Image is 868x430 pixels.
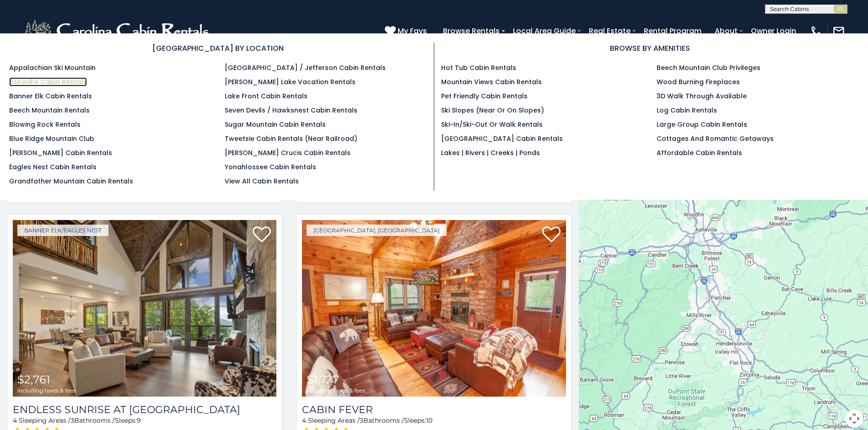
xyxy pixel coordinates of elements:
[810,25,823,38] img: phone-regular-white.png
[225,134,357,143] a: Tweetsie Cabin Rentals (Near Railroad)
[9,77,87,86] a: Asheville Cabin Rentals
[9,106,90,115] a: Beech Mountain Rentals
[360,416,363,425] span: 3
[441,106,544,115] a: Ski Slopes (Near or On Slopes)
[657,106,717,115] a: Log Cabin Rentals
[17,387,76,393] span: including taxes & fees
[225,162,316,172] a: Yonahlossee Cabin Rentals
[657,134,774,143] a: Cottages and Romantic Getaways
[441,91,528,101] a: Pet Friendly Cabin Rentals
[9,63,96,72] a: Appalachian Ski Mountain
[225,77,356,86] a: [PERSON_NAME] Lake Vacation Rentals
[307,387,365,393] span: including taxes & fees
[746,23,801,39] a: Owner Login
[9,162,97,172] a: Eagles Nest Cabin Rentals
[225,63,386,72] a: [GEOGRAPHIC_DATA] / Jefferson Cabin Rentals
[657,120,747,129] a: Large Group Cabin Rentals
[13,403,276,416] h3: Endless Sunrise at Eagles Nest
[17,373,50,386] span: $2,761
[13,220,276,397] img: Endless Sunrise at Eagles Nest
[225,148,350,157] a: [PERSON_NAME] Crucis Cabin Rentals
[441,120,543,129] a: Ski-in/Ski-Out or Walk Rentals
[542,226,561,245] a: Add to favorites
[441,148,540,157] a: Lakes | Rivers | Creeks | Ponds
[438,23,504,39] a: Browse Rentals
[441,77,542,86] a: Mountain Views Cabin Rentals
[832,25,845,38] img: mail-regular-white.png
[302,403,566,416] a: Cabin Fever
[302,416,306,425] span: 4
[441,134,563,143] a: [GEOGRAPHIC_DATA] Cabin Rentals
[441,63,516,72] a: Hot Tub Cabin Rentals
[13,403,276,416] a: Endless Sunrise at [GEOGRAPHIC_DATA]
[398,25,427,37] span: My Favs
[253,226,271,245] a: Add to favorites
[225,91,307,101] a: Lake Front Cabin Rentals
[657,77,740,86] a: Wood Burning Fireplaces
[225,177,299,186] a: View All Cabin Rentals
[302,220,566,397] img: Cabin Fever
[9,177,133,186] a: Grandfather Mountain Cabin Rentals
[225,106,357,115] a: Seven Devils / Hawksnest Cabin Rentals
[9,91,92,101] a: Banner Elk Cabin Rentals
[584,23,635,39] a: Real Estate
[9,134,94,143] a: Blue Ridge Mountain Club
[441,43,859,54] h3: BROWSE BY AMENITIES
[70,416,74,425] span: 3
[508,23,580,39] a: Local Area Guide
[307,225,447,236] a: [GEOGRAPHIC_DATA], [GEOGRAPHIC_DATA]
[13,220,276,397] a: Endless Sunrise at Eagles Nest $2,761 including taxes & fees
[137,416,141,425] span: 9
[657,91,747,101] a: 3D Walk Through Available
[17,225,108,236] a: Banner Elk/Eagles Nest
[9,43,427,54] h3: [GEOGRAPHIC_DATA] BY LOCATION
[307,373,339,386] span: $1,727
[710,23,742,39] a: About
[845,409,863,428] button: Map camera controls
[385,25,429,37] a: My Favs
[639,23,706,39] a: Rental Program
[302,220,566,397] a: Cabin Fever $1,727 including taxes & fees
[657,63,760,72] a: Beech Mountain Club Privileges
[9,120,81,129] a: Blowing Rock Rentals
[225,120,326,129] a: Sugar Mountain Cabin Rentals
[13,416,17,425] span: 4
[23,17,213,45] img: White-1-2.png
[9,148,112,157] a: [PERSON_NAME] Cabin Rentals
[426,416,432,425] span: 10
[657,148,742,157] a: Affordable Cabin Rentals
